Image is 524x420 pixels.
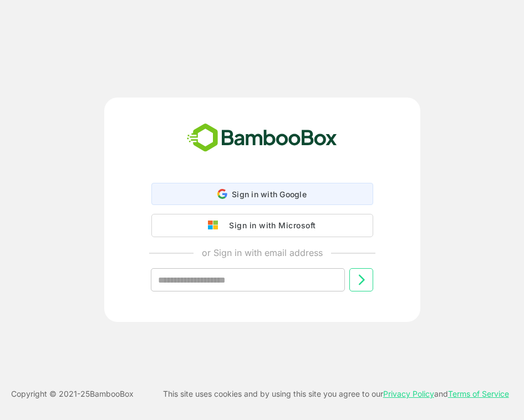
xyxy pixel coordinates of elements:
button: Sign in with Microsoft [151,214,373,237]
img: bamboobox [181,120,343,156]
p: Copyright © 2021- 25 BambooBox [11,387,134,401]
span: Sign in with Google [232,189,307,199]
p: This site uses cookies and by using this site you agree to our and [163,387,509,401]
p: or Sign in with email address [202,246,323,259]
a: Privacy Policy [383,389,434,398]
a: Terms of Service [448,389,509,398]
div: Sign in with Microsoft [223,218,316,233]
img: google [208,221,223,231]
div: Sign in with Google [151,183,373,205]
